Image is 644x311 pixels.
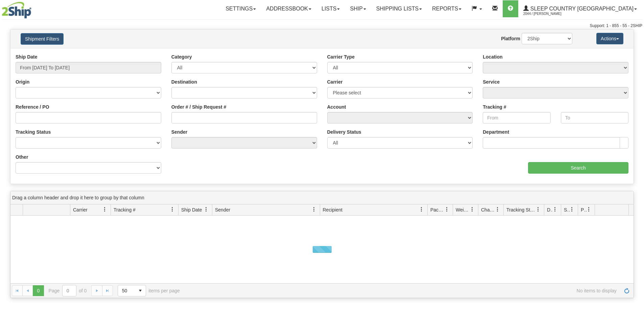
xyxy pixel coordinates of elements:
span: 50 [122,287,131,294]
a: Ship Date filter column settings [200,204,212,215]
label: Destination [171,79,197,85]
input: From [483,112,550,124]
span: Weight [456,206,470,213]
label: Origin [16,79,29,85]
span: items per page [118,285,180,296]
span: Pickup Status [581,206,587,213]
a: Shipment Issues filter column settings [566,204,578,215]
a: Refresh [621,285,632,296]
a: Ship [345,0,371,17]
span: No items to display [189,288,617,293]
label: Tracking Status [16,129,51,135]
span: Sleep Country [GEOGRAPHIC_DATA] [529,6,634,12]
input: Search [528,162,628,174]
label: Account [327,104,346,110]
button: Actions [596,33,623,44]
label: Carrier Type [327,53,355,60]
div: grid grouping header [10,191,634,204]
span: Carrier [73,206,88,213]
span: Recipient [323,206,342,213]
iframe: chat widget [628,121,643,190]
span: 2044 / [PERSON_NAME] [523,10,574,17]
span: select [135,285,146,296]
div: Support: 1 - 855 - 55 - 2SHIP [2,23,642,29]
a: Tracking Status filter column settings [532,204,544,215]
label: Reference / PO [16,104,49,110]
a: Reports [427,0,467,17]
a: Packages filter column settings [441,204,453,215]
label: Order # / Ship Request # [171,104,226,110]
span: Shipment Issues [564,206,570,213]
a: Recipient filter column settings [416,204,427,215]
a: Addressbook [261,0,316,17]
a: Tracking # filter column settings [167,204,178,215]
span: Page sizes drop down [118,285,146,296]
span: Sender [215,206,230,213]
label: Category [171,53,192,60]
label: Delivery Status [327,129,361,135]
a: Sender filter column settings [308,204,320,215]
label: Tracking # [483,104,506,110]
a: Lists [316,0,345,17]
a: Settings [220,0,261,17]
label: Department [483,129,509,135]
a: Pickup Status filter column settings [583,204,595,215]
span: Packages [430,206,445,213]
input: To [561,112,628,124]
label: Other [16,154,28,160]
a: Weight filter column settings [467,204,478,215]
span: Charge [481,206,495,213]
span: Page of 0 [49,285,87,296]
label: Ship Date [16,53,38,60]
label: Platform [501,35,520,42]
span: Tracking Status [506,206,536,213]
label: Location [483,53,502,60]
label: Sender [171,129,187,135]
a: Sleep Country [GEOGRAPHIC_DATA] 2044 / [PERSON_NAME] [518,0,642,17]
a: Delivery Status filter column settings [549,204,561,215]
a: Charge filter column settings [492,204,503,215]
label: Carrier [327,79,343,85]
span: Ship Date [181,206,202,213]
a: Shipping lists [371,0,427,17]
img: logo2044.jpg [2,2,31,19]
span: Page 0 [33,285,44,296]
label: Service [483,79,500,85]
button: Shipment Filters [21,33,64,45]
a: Carrier filter column settings [99,204,111,215]
span: Tracking # [114,206,136,213]
span: Delivery Status [547,206,553,213]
